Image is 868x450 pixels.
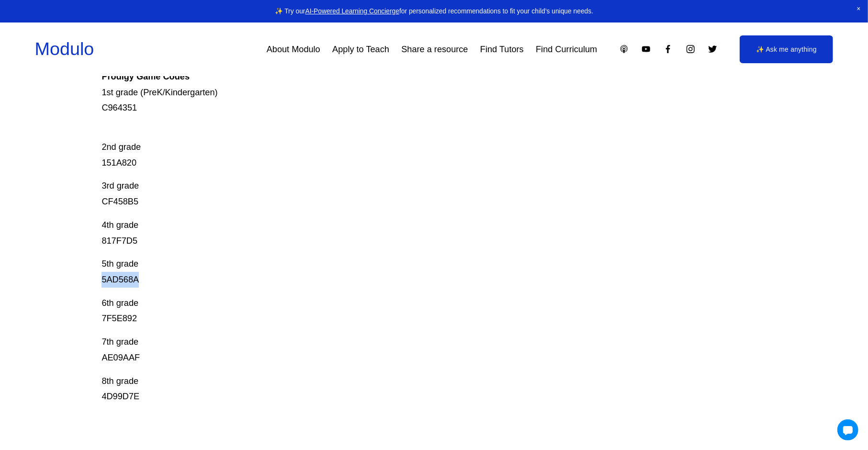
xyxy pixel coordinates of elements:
a: Apply to Teach [332,41,389,58]
a: AI-Powered Learning Concierge [305,7,400,15]
p: 3rd grade CF458B5 [101,178,699,209]
p: 4th grade 817F7D5 [101,217,699,248]
a: Instagram [686,44,696,54]
p: 7th grade AE09AAF [101,334,699,365]
a: Find Tutors [480,41,524,58]
strong: Prodigy Game Codes [101,72,190,81]
a: Twitter [708,44,718,54]
a: ✨ Ask me anything [740,35,834,63]
a: Facebook [663,44,673,54]
p: 2nd grade 151A820 [101,124,699,170]
p: 5th grade 5AD568A [101,256,699,287]
a: Share a resource [401,41,468,58]
a: About Modulo [267,41,320,58]
a: Find Curriculum [536,41,597,58]
a: Apple Podcasts [619,44,629,54]
p: 6th grade 7F5E892 [101,295,699,326]
p: 8th grade 4D99D7E [101,373,699,405]
a: Modulo [35,39,94,59]
a: YouTube [641,44,651,54]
